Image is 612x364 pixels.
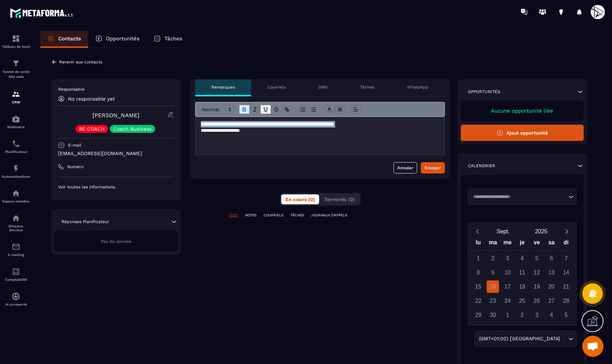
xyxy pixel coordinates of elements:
div: 26 [531,295,543,307]
p: Réponses Planificateur [62,219,109,224]
input: Search for option [471,193,567,200]
div: 1 [472,252,484,265]
p: Coach Business [113,126,152,131]
a: formationformationTableau de bord [2,29,30,54]
p: Tâches [164,35,182,42]
div: 25 [516,295,528,307]
img: scheduler [12,140,20,148]
div: 16 [487,280,499,293]
div: 15 [472,280,484,293]
div: 5 [531,252,543,265]
a: emailemailE-mailing [2,237,30,262]
p: E-mailing [2,253,30,257]
span: (GMT+01:00) [GEOGRAPHIC_DATA] [477,335,561,343]
div: 4 [545,309,558,321]
a: [PERSON_NAME] [92,112,140,119]
button: En cours (0) [281,194,319,204]
div: 29 [472,309,484,321]
div: 13 [545,266,558,279]
p: [EMAIL_ADDRESS][DOMAIN_NAME] [58,150,174,157]
p: Numéro [67,164,84,170]
div: 27 [545,295,558,307]
div: ma [486,238,500,250]
a: Opportunités [88,31,147,48]
p: NOTES [245,213,256,218]
p: Calendrier [468,163,495,169]
button: Terminés (0) [320,194,359,204]
div: 20 [545,280,558,293]
p: Remarques [211,84,235,90]
img: automations [12,292,20,301]
div: 18 [516,280,528,293]
div: lu [471,238,486,250]
p: TÂCHES [290,213,304,218]
p: Aucune opportunité liée [468,108,577,114]
div: 3 [501,252,514,265]
p: Tâches [360,84,374,90]
p: Espace membre [2,199,30,203]
p: Tunnel de vente Site web [2,69,30,79]
div: 30 [487,309,499,321]
button: Open years overlay [522,225,560,238]
button: Annuler [393,162,417,174]
div: 5 [560,309,572,321]
div: 23 [487,295,499,307]
div: 8 [472,266,484,279]
a: formationformationTunnel de vente Site web [2,54,30,85]
div: 1 [501,309,514,321]
div: Search for option [468,189,577,205]
a: automationsautomationsAutomatisations [2,159,30,184]
div: me [500,238,515,250]
button: Ajout opportunité [461,125,584,141]
img: automations [12,164,20,173]
p: Réseaux Sociaux [2,224,30,232]
p: Voir toutes les informations [58,184,174,190]
p: Opportunités [106,35,140,42]
div: 28 [560,295,572,307]
div: Search for option [474,331,577,347]
img: formation [12,34,20,43]
div: 19 [531,280,543,293]
div: 4 [516,252,528,265]
img: automations [12,189,20,198]
span: En cours (0) [285,197,315,202]
p: Webinaire [2,125,30,129]
p: JOURNAUX D'APPELS [311,213,347,218]
div: 10 [501,266,514,279]
img: automations [12,115,20,123]
div: ve [529,238,544,250]
button: Previous month [471,227,484,236]
div: 9 [487,266,499,279]
img: social-network [12,214,20,222]
div: 7 [560,252,572,265]
p: No responsable yet [68,96,115,102]
p: Opportunités [468,89,500,95]
a: social-networksocial-networkRéseaux Sociaux [2,209,30,237]
span: Pas de donnée [101,239,131,244]
p: BE COACH [79,126,104,131]
img: accountant [12,267,20,276]
span: Terminés (0) [324,197,355,202]
a: accountantaccountantComptabilité [2,262,30,287]
p: Courriels [267,84,286,90]
div: 22 [472,295,484,307]
p: Planificateur [2,150,30,154]
div: 11 [516,266,528,279]
div: 21 [560,280,572,293]
p: Comptabilité [2,278,30,281]
div: 24 [501,295,514,307]
div: di [559,238,573,250]
div: Ouvrir le chat [582,336,603,357]
p: Automatisations [2,175,30,178]
img: formation [12,59,20,68]
div: Envoyer [425,164,441,171]
a: schedulerschedulerPlanificateur [2,134,30,159]
div: 3 [531,309,543,321]
a: formationformationCRM [2,85,30,109]
p: COURRIELS [263,213,283,218]
p: SMS [318,84,328,90]
button: Next month [560,227,573,236]
img: logo [10,6,74,19]
p: Revenir aux contacts [59,59,102,64]
div: 12 [531,266,543,279]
